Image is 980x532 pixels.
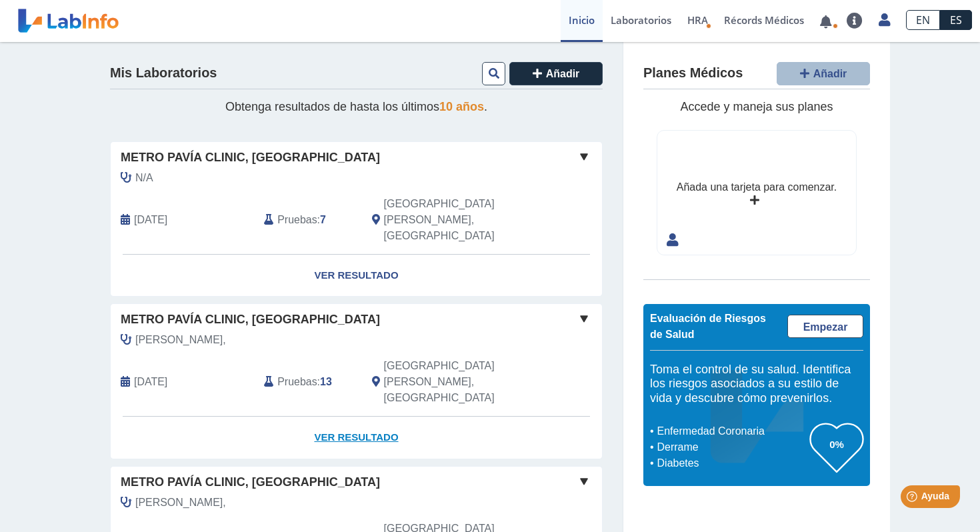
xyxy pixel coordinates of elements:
[121,473,380,491] span: Metro Pavía Clinic, [GEOGRAPHIC_DATA]
[439,100,484,113] span: 10 años
[650,363,863,406] h5: Toma el control de su salud. Identifica los riesgos asociados a su estilo de vida y descubre cómo...
[111,417,602,459] a: Ver Resultado
[320,376,332,387] b: 13
[810,436,863,453] h3: 0%
[546,68,580,79] span: Añadir
[861,480,965,517] iframe: Help widget launcher
[254,358,361,406] div: :
[277,374,317,390] span: Pruebas
[384,196,531,244] span: San Juan, PR
[687,13,708,27] span: HRA
[277,212,317,228] span: Pruebas
[121,311,380,329] span: Metro Pavía Clinic, [GEOGRAPHIC_DATA]
[135,495,226,511] span: Sanchez Lopez,
[653,439,810,455] li: Derrame
[509,62,603,85] button: Añadir
[254,196,361,244] div: :
[111,255,602,297] a: Ver Resultado
[134,374,167,390] span: 2025-04-28
[134,212,167,228] span: 2025-07-16
[135,170,153,186] span: N/A
[135,332,226,348] span: Sanchez Lopez,
[787,315,863,338] a: Empezar
[777,62,870,85] button: Añadir
[677,179,837,195] div: Añada una tarjeta para comenzar.
[653,423,810,439] li: Enfermedad Coronaria
[813,68,847,79] span: Añadir
[650,313,766,340] span: Evaluación de Riesgos de Salud
[225,100,487,113] span: Obtenga resultados de hasta los últimos .
[643,65,743,81] h4: Planes Médicos
[110,65,217,81] h4: Mis Laboratorios
[803,321,848,333] span: Empezar
[940,10,972,30] a: ES
[906,10,940,30] a: EN
[121,149,380,167] span: Metro Pavía Clinic, [GEOGRAPHIC_DATA]
[680,100,833,113] span: Accede y maneja sus planes
[320,214,326,225] b: 7
[384,358,531,406] span: San Juan, PR
[653,455,810,471] li: Diabetes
